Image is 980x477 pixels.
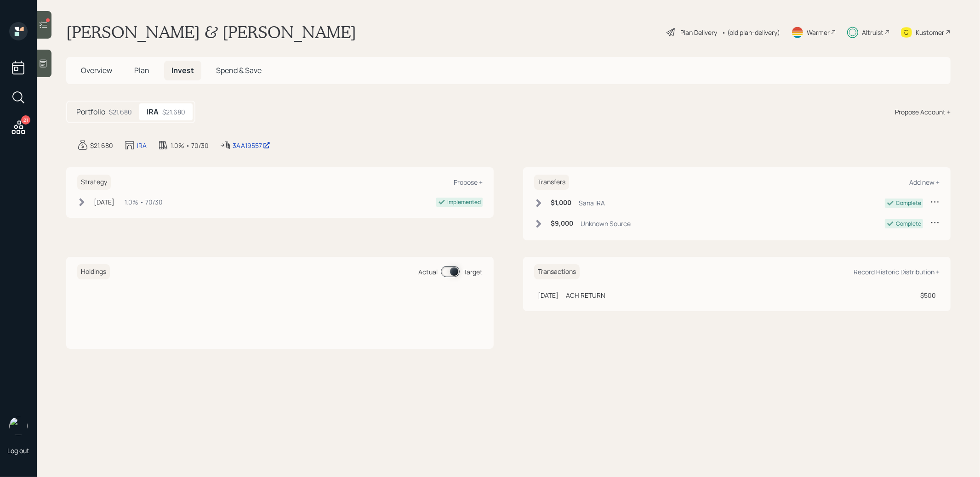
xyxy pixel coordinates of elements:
img: treva-nostdahl-headshot.png [9,417,28,435]
div: [DATE] [538,290,558,300]
div: ACH RETURN [566,290,605,300]
div: 3AA19557 [233,141,270,150]
div: $21,680 [90,141,113,150]
div: Add new + [909,178,940,187]
div: Actual [418,267,438,277]
h6: Transactions [534,264,580,279]
div: 1.0% • 70/30 [171,141,209,150]
div: Target [463,267,483,277]
h6: $1,000 [551,199,571,207]
h5: Portfolio [76,108,105,116]
h5: IRA [147,108,159,116]
div: Complete [896,199,921,207]
span: Overview [81,65,112,75]
div: $21,680 [162,107,185,117]
div: IRA [137,141,147,150]
div: Propose + [454,178,483,187]
span: Plan [134,65,149,75]
div: $500 [920,290,936,300]
div: Implemented [447,198,481,206]
div: $21,680 [109,107,132,117]
h6: Holdings [77,264,110,279]
div: • (old plan-delivery) [722,28,780,37]
div: Kustomer [916,28,944,37]
h6: $9,000 [551,220,573,227]
span: Invest [171,65,194,75]
span: Spend & Save [216,65,262,75]
h6: Transfers [534,175,569,190]
div: 1.0% • 70/30 [125,197,163,207]
div: Unknown Source [581,219,631,228]
div: Complete [896,220,921,228]
div: 21 [21,115,30,125]
div: Record Historic Distribution + [854,267,940,276]
div: Log out [7,446,29,455]
div: Altruist [862,28,883,37]
div: Propose Account + [895,107,951,117]
h1: [PERSON_NAME] & [PERSON_NAME] [66,22,356,42]
div: [DATE] [94,197,114,207]
div: Plan Delivery [680,28,717,37]
h6: Strategy [77,175,111,190]
div: Warmer [807,28,830,37]
div: Sana IRA [579,198,605,208]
